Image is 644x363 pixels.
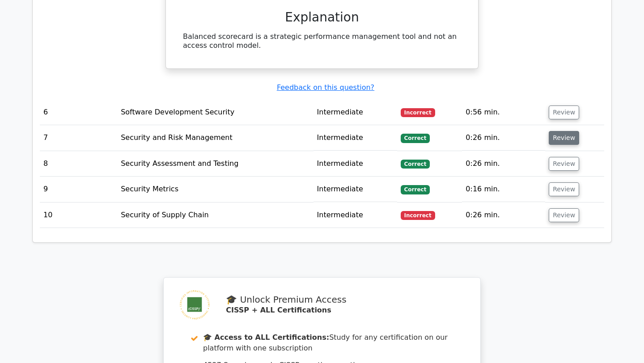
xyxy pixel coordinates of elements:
[401,160,430,169] span: Correct
[462,177,545,202] td: 0:16 min.
[40,177,117,202] td: 9
[401,134,430,143] span: Correct
[314,100,397,125] td: Intermediate
[117,177,313,202] td: Security Metrics
[549,106,579,119] button: Review
[117,100,313,125] td: Software Development Security
[462,125,545,151] td: 0:26 min.
[401,185,430,194] span: Correct
[549,182,579,196] button: Review
[462,203,545,228] td: 0:26 min.
[117,151,313,177] td: Security Assessment and Testing
[277,83,374,92] a: Feedback on this question?
[117,125,313,151] td: Security and Risk Management
[183,32,461,51] div: Balanced scorecard is a strategic performance management tool and not an access control model.
[40,100,117,125] td: 6
[40,203,117,228] td: 10
[401,211,435,220] span: Incorrect
[462,100,545,125] td: 0:56 min.
[462,151,545,177] td: 0:26 min.
[549,157,579,171] button: Review
[314,151,397,177] td: Intermediate
[549,131,579,145] button: Review
[40,151,117,177] td: 8
[40,125,117,151] td: 7
[314,125,397,151] td: Intermediate
[314,203,397,228] td: Intermediate
[117,203,313,228] td: Security of Supply Chain
[183,10,461,25] h3: Explanation
[401,108,435,117] span: Incorrect
[314,177,397,202] td: Intermediate
[549,208,579,222] button: Review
